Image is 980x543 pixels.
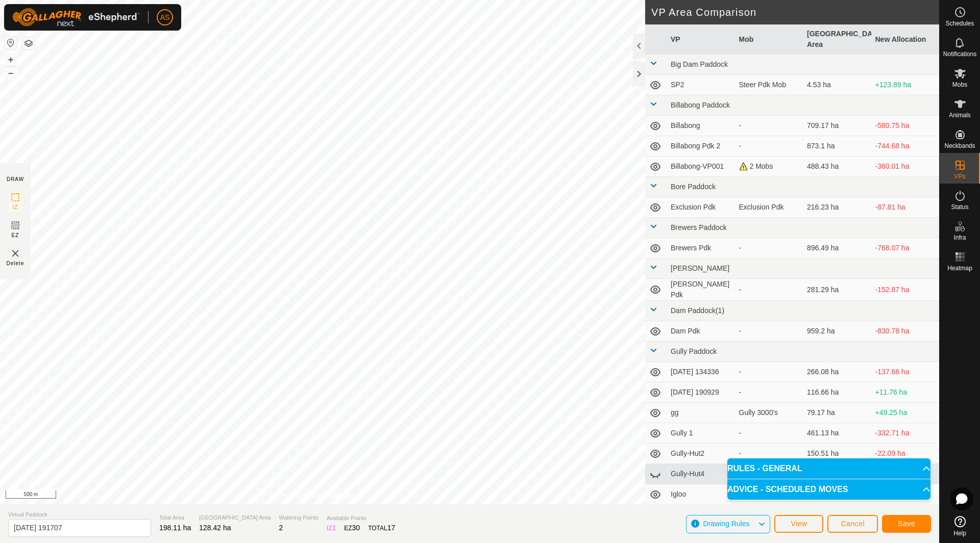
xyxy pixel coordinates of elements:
p-accordion-header: ADVICE - SCHEDULED MOVES [727,479,930,500]
td: 709.17 ha [803,116,871,136]
td: -87.81 ha [871,197,940,218]
button: Cancel [827,515,878,533]
div: Steer Pdk Mob [739,80,799,90]
td: Dam Pdk [667,321,735,342]
button: Reset Map [5,37,17,49]
td: 873.1 ha [803,136,871,157]
span: IZ [13,203,18,211]
span: Available Points [327,514,396,523]
td: 488.43 ha [803,157,871,177]
td: 150.51 ha [803,444,871,464]
th: [GEOGRAPHIC_DATA] Area [803,24,871,55]
span: 1 [332,524,336,532]
span: 17 [387,524,396,532]
th: New Allocation [871,24,940,55]
span: Save [898,520,915,528]
div: - [739,285,799,295]
td: Billabong-VP001 [667,157,735,177]
td: 216.23 ha [803,197,871,218]
span: Bore Paddock [671,183,716,191]
td: Exclusion Pdk [667,197,735,218]
h2: VP Area Comparison [651,6,939,18]
button: – [5,67,17,79]
td: -332.71 ha [871,423,940,444]
td: 116.66 ha [803,382,871,403]
td: -830.78 ha [871,321,940,342]
td: +123.89 ha [871,75,940,95]
span: [PERSON_NAME] [671,264,729,272]
span: Infra [953,235,966,241]
img: Gallagher Logo [12,8,140,27]
span: Heatmap [947,265,972,271]
button: View [774,515,823,533]
th: Mob [735,24,803,55]
span: Gully Paddock [671,347,717,355]
div: - [739,428,799,438]
span: ADVICE - SCHEDULED MOVES [727,485,848,494]
span: Watering Points [279,513,318,522]
a: Contact Us [333,491,363,500]
td: Billabong [667,116,735,136]
span: VPs [954,173,965,179]
button: Map Layers [22,37,35,49]
td: 461.13 ha [803,423,871,444]
td: 959.2 ha [803,321,871,342]
span: 30 [352,524,360,532]
td: +11.76 ha [871,382,940,403]
a: Help [940,512,980,540]
span: 198.11 ha [159,524,191,532]
td: 4.53 ha [803,75,871,95]
td: SP2 [667,75,735,95]
td: -22.09 ha [871,444,940,464]
td: Brewers Pdk [667,238,735,258]
span: Notifications [943,51,976,57]
a: Privacy Policy [282,491,321,500]
td: gg [667,403,735,423]
td: 281.29 ha [803,279,871,301]
td: Gully-Hut2 [667,444,735,464]
div: - [739,326,799,337]
td: -137.66 ha [871,362,940,382]
td: Gully 1 [667,423,735,444]
div: TOTAL [368,523,395,533]
td: -360.01 ha [871,157,940,177]
img: VP [9,247,21,260]
span: Big Dam Paddock [671,60,728,68]
td: [DATE] 134336 [667,362,735,382]
span: Virtual Paddock [8,510,151,519]
td: [DATE] 190929 [667,382,735,403]
div: - [739,367,799,377]
div: - [739,141,799,151]
span: Schedules [945,20,974,27]
span: RULES - GENERAL [727,464,802,473]
span: Brewers Paddock [671,223,727,231]
div: - [739,387,799,398]
td: 79.17 ha [803,403,871,423]
span: AS [160,12,170,23]
div: - [739,120,799,131]
td: -580.75 ha [871,116,940,136]
div: - [739,243,799,253]
button: Save [882,515,931,533]
span: View [791,520,807,528]
span: Status [951,204,968,210]
div: - [739,448,799,459]
span: Billabong Paddock [671,101,730,109]
div: Exclusion Pdk [739,202,799,213]
div: IZ [327,523,336,533]
div: EZ [344,523,360,533]
span: Drawing Rules [703,520,749,528]
p-accordion-header: RULES - GENERAL [727,458,930,479]
td: [PERSON_NAME] Pdk [667,279,735,301]
td: 266.08 ha [803,362,871,382]
td: -768.07 ha [871,238,940,258]
td: 896.49 ha [803,238,871,258]
span: Help [953,530,966,536]
td: Billabong Pdk 2 [667,136,735,157]
button: + [5,54,17,66]
div: DRAW [7,175,24,183]
span: Mobs [952,82,967,88]
div: Gully 3000's [739,407,799,418]
td: Igloo [667,484,735,505]
span: 128.42 ha [199,524,231,532]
